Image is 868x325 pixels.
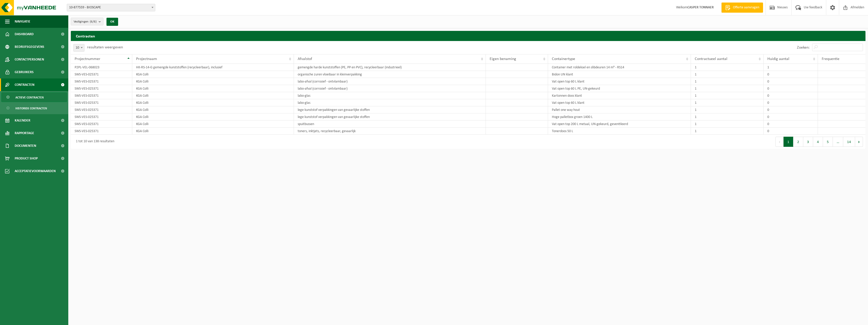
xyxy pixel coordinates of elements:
[15,114,30,127] span: Kalender
[764,92,818,99] td: 0
[132,64,294,71] td: HK-RS-14-G gemengde kunststoffen (recycleerbaar), inclusief
[813,137,823,147] button: 4
[74,44,84,51] span: 10
[691,113,763,120] td: 1
[721,3,763,13] a: Offerte aanvragen
[294,92,486,99] td: labo-glas
[793,137,803,147] button: 2
[490,57,516,61] span: Eigen benaming
[132,120,294,128] td: KGA Colli
[548,120,691,128] td: Vat open top 200 L metaal, UN-gekeurd, geventileerd
[15,40,44,53] span: Bedrijfsgegevens
[548,71,691,78] td: Bidon UN klant
[294,99,486,106] td: labo-glas
[803,137,813,147] button: 3
[71,128,132,135] td: SWS-VES-025371
[67,4,155,11] span: 10-877559 - BIOSCAPE
[764,71,818,78] td: 0
[691,71,763,78] td: 1
[691,92,763,99] td: 1
[764,64,818,71] td: 1
[15,66,34,78] span: Gebruikers
[691,64,763,71] td: 1
[132,92,294,99] td: KGA Colli
[132,71,294,78] td: KGA Colli
[132,99,294,106] td: KGA Colli
[548,106,691,113] td: Pallet one way hout
[764,113,818,120] td: 0
[71,99,132,106] td: SWS-VES-025371
[15,139,36,152] span: Documenten
[691,78,763,85] td: 1
[71,113,132,120] td: SWS-VES-025371
[548,85,691,92] td: Vat open top 60 L PE, UN-gekeurd
[73,44,84,52] span: 10
[767,57,789,61] span: Huidig aantal
[15,78,34,91] span: Contracten
[548,92,691,99] td: Kartonnen doos klant
[71,78,132,85] td: SWS-VES-025371
[73,137,114,146] div: 1 tot 10 van 138 resultaten
[764,99,818,106] td: 0
[90,20,97,23] count: (6/6)
[548,113,691,120] td: Hoge palletbox groen 1400 L
[797,46,810,50] label: Zoeken:
[784,137,793,147] button: 1
[74,18,97,26] span: Vestigingen
[15,127,34,139] span: Rapportage
[764,78,818,85] td: 0
[294,113,486,120] td: lege kunststof verpakkingen van gevaarlijke stoffen
[15,53,44,66] span: Contactpersonen
[764,106,818,113] td: 0
[132,85,294,92] td: KGA Colli
[548,78,691,85] td: Vat open top 60 L klant
[691,85,763,92] td: 1
[548,128,691,135] td: Tonerdoos 50 L
[764,85,818,92] td: 0
[15,165,56,177] span: Acceptatievoorwaarden
[15,93,44,102] span: Actieve contracten
[15,104,47,113] span: Historiek contracten
[691,99,763,106] td: 1
[764,128,818,135] td: 0
[87,45,123,49] label: resultaten weergeven
[294,120,486,128] td: spuitbussen
[71,31,865,41] h2: Contracten
[71,120,132,128] td: SWS-VES-025371
[132,113,294,120] td: KGA Colli
[822,57,839,61] span: Frequentie
[823,137,833,147] button: 5
[294,85,486,92] td: labo-afval (corrosief - ontvlambaar)
[833,137,843,147] span: …
[843,137,855,147] button: 14
[775,137,784,147] button: Previous
[15,15,30,28] span: Navigatie
[71,64,132,71] td: P2PL-VEL-068023
[732,5,761,10] span: Offerte aanvragen
[687,6,714,9] strong: CASPER TONNAER
[764,120,818,128] td: 0
[75,57,100,61] span: Projectnummer
[106,18,118,26] button: OK
[294,106,486,113] td: lege kunststof verpakkingen van gevaarlijke stoffen
[132,78,294,85] td: KGA Colli
[132,128,294,135] td: KGA Colli
[552,57,575,61] span: Containertype
[294,71,486,78] td: organische zuren vloeibaar in kleinverpakking
[136,57,157,61] span: Projectnaam
[71,71,132,78] td: SWS-VES-025371
[294,128,486,135] td: toners, inktjets, recycleerbaar, gevaarlijk
[71,18,103,25] button: Vestigingen(6/6)
[691,106,763,113] td: 1
[71,92,132,99] td: SWS-VES-025371
[71,85,132,92] td: SWS-VES-025371
[132,106,294,113] td: KGA Colli
[548,99,691,106] td: Vat open top 60 L klant
[691,120,763,128] td: 1
[15,152,38,165] span: Product Shop
[298,57,312,61] span: Afvalstof
[1,92,67,102] a: Actieve contracten
[294,64,486,71] td: gemengde harde kunststoffen (PE, PP en PVC), recycleerbaar (industrieel)
[67,4,155,11] span: 10-877559 - BIOSCAPE
[1,103,67,113] a: Historiek contracten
